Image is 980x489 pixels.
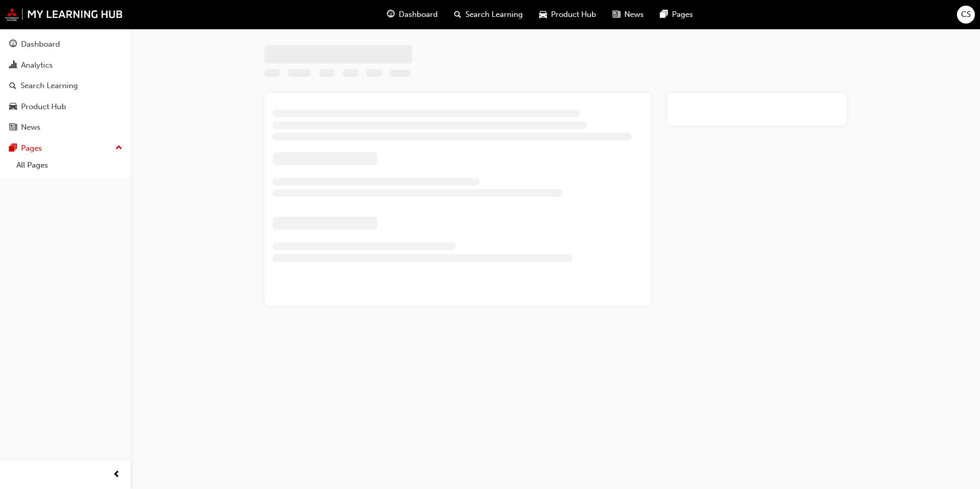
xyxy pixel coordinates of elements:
a: Dashboard [4,35,127,54]
div: Product Hub [21,101,66,113]
span: guage-icon [9,40,17,49]
span: Search Learning [465,9,523,21]
a: Search Learning [4,76,127,95]
span: up-icon [115,141,122,155]
a: guage-iconDashboard [379,4,446,25]
div: News [21,121,40,133]
div: Search Learning [21,80,78,92]
span: pages-icon [660,8,668,21]
span: car-icon [9,103,17,112]
span: News [624,9,644,21]
a: news-iconNews [604,4,652,25]
div: Pages [21,142,42,154]
a: search-iconSearch Learning [446,4,531,25]
a: News [4,118,127,137]
button: CS [957,6,975,24]
span: prev-icon [113,468,120,481]
span: pages-icon [9,144,17,153]
span: car-icon [539,8,547,21]
span: CS [961,9,971,21]
button: DashboardAnalyticsSearch LearningProduct HubNews [4,33,127,139]
span: search-icon [454,8,461,21]
a: All Pages [12,157,127,173]
div: Analytics [21,59,53,71]
a: pages-iconPages [652,4,701,25]
button: Pages [4,139,127,158]
span: news-icon [9,123,17,132]
span: news-icon [612,8,620,21]
a: Product Hub [4,97,127,116]
span: Dashboard [399,9,438,21]
a: car-iconProduct Hub [531,4,604,25]
span: Product Hub [551,9,596,21]
span: search-icon [9,81,16,91]
div: Dashboard [21,38,60,50]
a: Analytics [4,56,127,75]
span: guage-icon [387,8,395,21]
span: Learning resource code [390,70,411,79]
span: Pages [672,9,693,21]
span: chart-icon [9,61,17,70]
img: mmal [5,8,123,21]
